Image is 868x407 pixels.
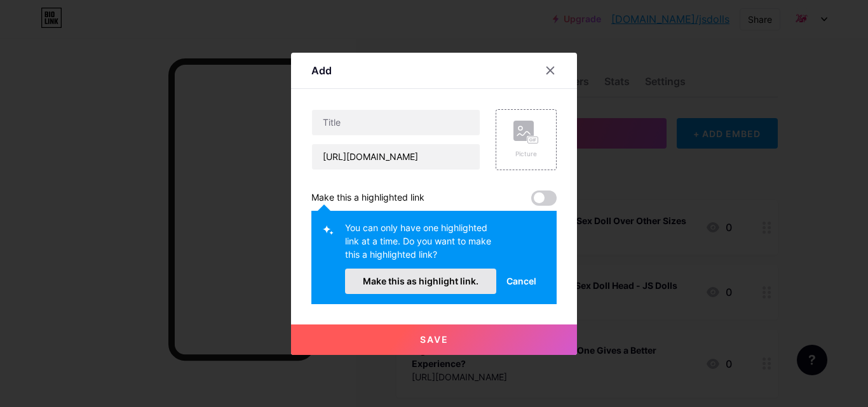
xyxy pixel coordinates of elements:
[345,269,496,294] button: Make this as highlight link.
[363,276,478,286] span: Make this as highlight link.
[513,149,539,159] div: Picture
[311,190,424,206] div: Make this a highlighted link
[506,274,536,288] span: Cancel
[345,221,496,269] div: You can only have one highlighted link at a time. Do you want to make this a highlighted link?
[312,144,480,170] input: URL
[291,324,577,355] button: Save
[496,269,546,294] button: Cancel
[312,110,480,135] input: Title
[311,63,332,78] div: Add
[420,334,449,345] span: Save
